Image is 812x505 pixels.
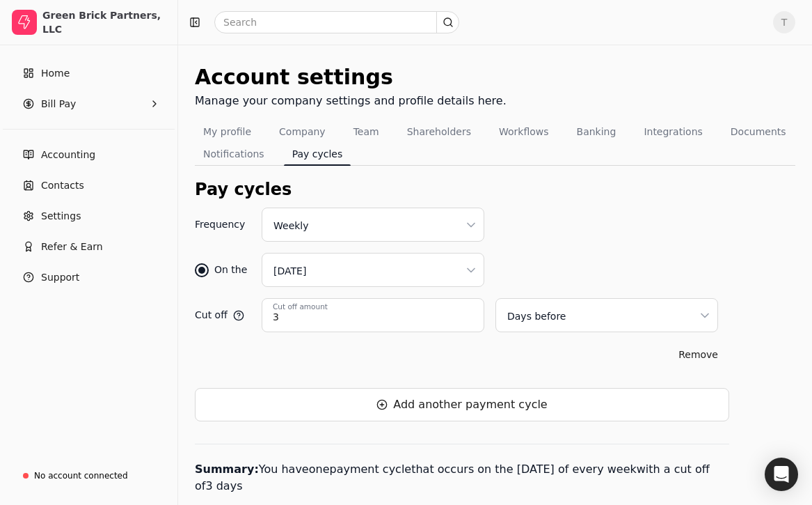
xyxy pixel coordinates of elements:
button: T [773,11,795,33]
button: Banking [568,121,625,143]
div: Open Intercom Messenger [765,458,798,491]
p: You have one payment cycle that occur s on the [DATE] of every week with a cut off of 3 days [195,444,729,495]
nav: Tabs [195,121,795,166]
span: Cut off [195,308,228,323]
div: Green Brick Partners, LLC [42,8,166,36]
input: Search [214,11,459,33]
span: Bill Pay [41,97,76,111]
span: Frequency [195,208,250,242]
a: Contacts [6,171,172,199]
button: My profile [195,121,260,143]
span: Accounting [41,148,95,162]
span: Contacts [41,178,84,193]
button: Remove [667,343,729,366]
span: Refer & Earn [41,240,103,254]
span: Home [41,66,70,81]
button: Add another payment cycle [195,388,729,421]
button: Pay cycles [284,143,351,165]
button: Company [271,121,334,143]
a: Accounting [6,141,172,169]
a: Settings [6,202,172,230]
div: Manage your company settings and profile details here. [195,93,507,109]
button: Shareholders [399,121,479,143]
button: Bill Pay [6,90,172,118]
button: Workflows [491,121,557,143]
div: On the [214,263,247,277]
b: Summary: [195,463,259,476]
span: Support [41,270,79,285]
button: Refer & Earn [6,233,172,261]
a: No account connected [6,463,172,488]
button: Integrations [635,121,710,143]
button: Documents [722,121,795,143]
div: Pay cycles [195,177,795,202]
span: Settings [41,209,81,224]
a: Home [6,59,172,87]
div: No account connected [34,469,128,482]
div: Account settings [195,61,507,93]
label: Cut off amount [273,302,328,313]
button: Support [6,263,172,291]
button: Notifications [195,143,273,165]
button: Team [345,121,388,143]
